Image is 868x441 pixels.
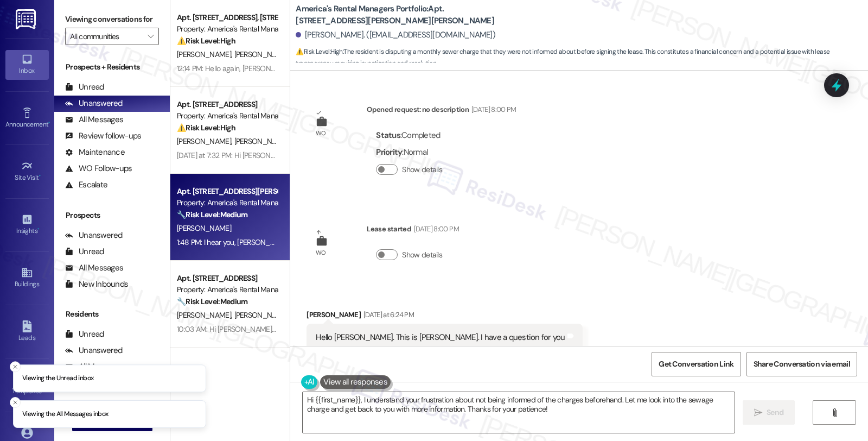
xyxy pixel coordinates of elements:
div: Unanswered [65,98,123,109]
div: [DATE] 8:00 PM [411,223,459,235]
p: Viewing the All Messages inbox [22,409,108,419]
span: Send [767,407,783,418]
div: Hello [PERSON_NAME]. This is [PERSON_NAME]. I have a question for you [316,332,565,343]
div: Apt. [STREET_ADDRESS][PERSON_NAME][PERSON_NAME] [177,186,277,197]
span: : The resident is disputing a monthly sewer charge that they were not informed about before signi... [296,46,868,70]
div: All Messages [65,262,123,274]
span: Get Conversation Link [659,358,733,370]
span: [PERSON_NAME] [234,49,289,59]
span: Share Conversation via email [754,358,850,370]
div: Opened request: no description [367,104,516,119]
a: Leads [5,317,49,346]
span: [PERSON_NAME] [177,223,231,233]
p: Viewing the Unread inbox [22,374,93,383]
i:  [831,408,839,417]
i:  [148,32,154,41]
div: 10:03 AM: Hi [PERSON_NAME], the maintenance team may need access to your unit if necessary. [177,324,482,334]
div: [DATE] at 6:24 PM [361,309,414,320]
div: New Inbounds [65,279,128,290]
div: Property: America's Rental Managers Portfolio [177,197,277,209]
span: • [39,172,41,180]
i:  [754,408,762,417]
strong: 🔧 Risk Level: Medium [177,297,247,306]
b: Status [376,130,400,141]
span: • [37,225,39,233]
div: WO Follow-ups [65,163,132,174]
button: Share Conversation via email [746,352,857,376]
label: Viewing conversations for [65,11,159,28]
strong: ⚠️ Risk Level: High [177,36,235,46]
div: Unread [65,81,104,93]
div: WO [316,247,326,259]
button: Get Conversation Link [652,352,741,376]
div: Lease started [367,223,458,238]
div: Maintenance [65,147,125,158]
div: [PERSON_NAME]. ([EMAIL_ADDRESS][DOMAIN_NAME]) [296,29,495,41]
label: Show details [402,164,442,175]
img: ResiDesk Logo [16,9,38,29]
span: [PERSON_NAME] [234,136,289,146]
strong: ⚠️ Risk Level: High [296,47,342,56]
a: Inbox [5,50,49,79]
a: Insights • [5,210,49,240]
div: : Completed [376,127,446,144]
span: [PERSON_NAME] [177,310,234,320]
span: [PERSON_NAME] [234,310,289,320]
div: Apt. [STREET_ADDRESS], [STREET_ADDRESS] [177,12,277,23]
div: All Messages [65,114,123,125]
b: America's Rental Managers Portfolio: Apt. [STREET_ADDRESS][PERSON_NAME][PERSON_NAME] [296,3,513,27]
div: WO [316,128,326,139]
button: Close toast [10,397,21,408]
div: Apt. [STREET_ADDRESS] [177,99,277,110]
a: Site Visit • [5,157,49,186]
div: Unread [65,246,104,257]
div: Review follow-ups [65,130,141,142]
b: Priority [376,147,402,157]
strong: ⚠️ Risk Level: High [177,123,235,133]
div: [DATE] 8:00 PM [469,104,516,115]
button: Close toast [10,361,21,372]
label: Show details [402,249,442,261]
div: Unread [65,329,104,340]
div: Unanswered [65,230,123,241]
div: Property: America's Rental Managers Portfolio [177,110,277,122]
textarea: Hi {{first_name}}, I understand your frustration about not being informed of the charges beforeha... [303,392,735,433]
div: Prospects [54,210,170,221]
div: Unanswered [65,345,123,356]
strong: 🔧 Risk Level: Medium [177,210,247,219]
div: Apt. [STREET_ADDRESS] [177,273,277,284]
button: Send [743,400,795,425]
div: Residents [54,308,170,320]
a: Templates • [5,370,49,400]
div: [PERSON_NAME] [307,309,582,324]
a: Buildings [5,263,49,293]
span: [PERSON_NAME] [177,136,234,146]
span: [PERSON_NAME] [177,49,234,59]
input: All communities [70,28,142,45]
div: : Normal [376,144,446,161]
div: Property: America's Rental Managers Portfolio [177,284,277,295]
div: Escalate [65,179,107,191]
div: Prospects + Residents [54,61,170,73]
span: • [48,119,50,127]
div: Property: America's Rental Managers Portfolio [177,23,277,35]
